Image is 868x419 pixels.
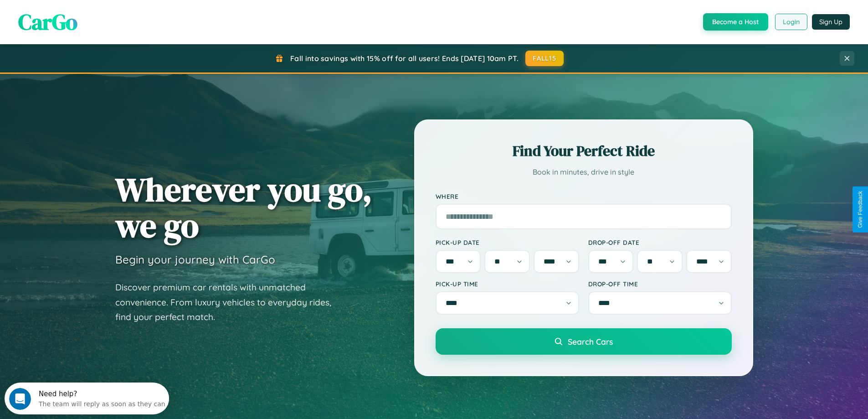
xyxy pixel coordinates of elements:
[436,192,732,200] label: Where
[9,388,31,410] iframe: Intercom live chat
[588,238,732,246] label: Drop-off Date
[290,54,519,63] span: Fall into savings with 15% off for all users! Ends [DATE] 10am PT.
[436,280,579,288] label: Pick-up Time
[568,336,613,347] span: Search Cars
[436,238,579,246] label: Pick-up Date
[775,14,807,30] button: Login
[857,191,863,228] div: Give Feedback
[525,51,564,66] button: FALL15
[5,383,169,414] iframe: Intercom live chat discovery launcher
[18,7,77,37] span: CarGo
[34,15,161,25] div: The team will reply as soon as they can
[34,8,161,15] div: Need help?
[588,280,732,288] label: Drop-off Time
[812,14,850,30] button: Sign Up
[436,328,732,355] button: Search Cars
[115,253,275,266] h3: Begin your journey with CarGo
[4,4,169,29] div: Open Intercom Messenger
[115,280,343,325] p: Discover premium car rentals with unmatched convenience. From luxury vehicles to everyday rides, ...
[703,13,768,31] button: Become a Host
[436,141,732,161] h2: Find Your Perfect Ride
[436,166,732,179] p: Book in minutes, drive in style
[115,171,372,243] h1: Wherever you go, we go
